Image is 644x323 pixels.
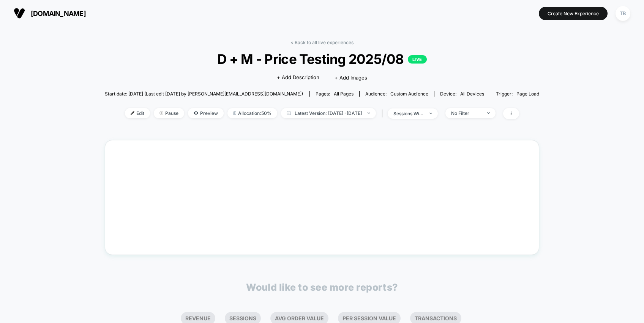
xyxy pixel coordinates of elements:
[335,75,367,81] span: + Add Images
[31,10,86,18] span: [DOMAIN_NAME]
[233,111,236,115] img: rebalance
[539,7,608,20] button: Create New Experience
[365,91,428,97] div: Audience:
[281,108,376,118] span: Latest Version: [DATE] - [DATE]
[429,113,432,114] img: end
[393,111,424,116] div: sessions with impression
[227,108,277,118] span: Allocation: 50%
[105,91,303,97] span: Start date: [DATE] (Last edit [DATE] by [PERSON_NAME][EMAIL_ADDRESS][DOMAIN_NAME])
[277,74,319,81] span: + Add Description
[451,110,481,116] div: No Filter
[246,282,398,293] p: Would like to see more reports?
[131,111,134,115] img: edit
[613,6,633,21] button: TB
[368,112,370,114] img: end
[188,108,224,118] span: Preview
[334,91,354,97] span: all pages
[287,111,291,115] img: calendar
[516,91,539,97] span: Page Load
[408,55,427,64] p: LIVE
[154,108,184,118] span: Pause
[496,91,539,97] div: Trigger:
[11,7,88,19] button: [DOMAIN_NAME]
[125,108,150,118] span: Edit
[159,111,163,115] img: end
[290,40,354,45] a: < Back to all live experiences
[616,6,630,21] div: TB
[126,51,518,67] span: D + M - Price Testing 2025/08
[434,91,490,97] span: Device:
[460,91,484,97] span: all devices
[487,112,490,114] img: end
[14,8,25,19] img: Visually logo
[390,91,428,97] span: Custom Audience
[316,91,354,97] div: Pages:
[380,108,388,119] span: |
